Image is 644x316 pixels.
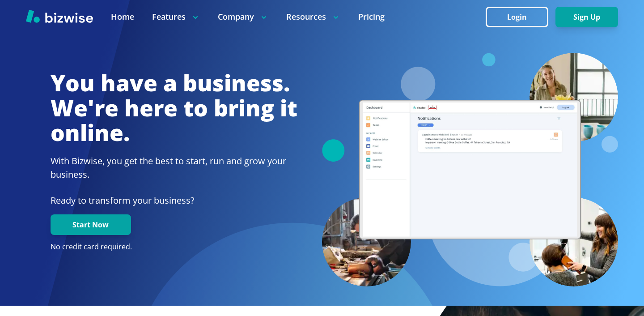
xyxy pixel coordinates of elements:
a: Home [111,11,134,22]
a: Sign Up [555,13,618,21]
button: Sign Up [555,7,618,27]
h1: You have a business. We're here to bring it online. [51,71,297,145]
h2: With Bizwise, you get the best to start, run and grow your business. [51,154,297,181]
button: Login [486,7,548,27]
button: Start Now [51,214,131,235]
a: Start Now [51,221,131,229]
p: Features [152,11,200,22]
p: Company [218,11,268,22]
p: No credit card required. [51,242,297,252]
a: Login [486,13,555,21]
p: Ready to transform your business? [51,194,297,207]
p: Resources [286,11,340,22]
img: Bizwise Logo [26,9,93,23]
a: Pricing [358,11,385,22]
